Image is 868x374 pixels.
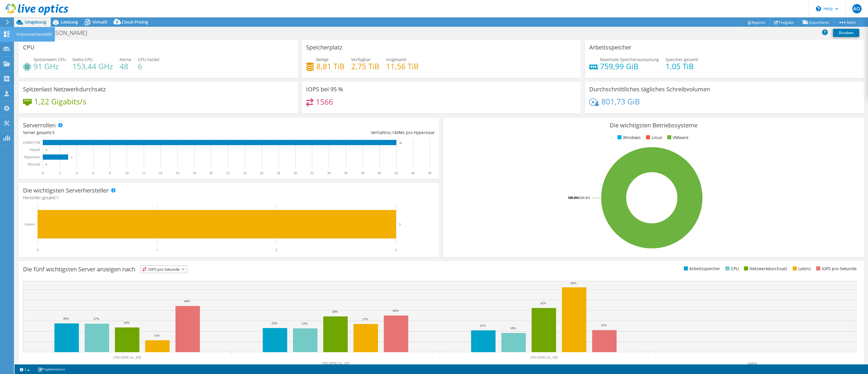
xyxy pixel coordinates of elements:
[141,266,187,273] span: IOPS pro Sekunde
[76,171,77,175] text: 4
[724,266,739,272] li: CPU
[29,148,40,152] text: Virtuell
[316,99,333,105] h4: 1566
[229,129,435,136] div: Verhältnis: VMs pro Hypervisor
[59,171,61,175] text: 2
[393,309,398,312] text: 35%
[124,321,129,324] text: 24%
[306,86,343,92] h3: IOPS bei 95 %
[23,195,435,201] h4: Hersteller gesamt:
[392,130,397,135] span: 14
[601,323,607,327] text: 21%
[271,321,277,325] text: 23%
[589,44,631,51] h3: Arbeitsspeicher
[122,19,148,25] span: Cloud Pricing
[344,171,347,175] text: 36
[19,30,96,36] h1: Stiftung-[PERSON_NAME]
[109,171,111,175] text: 8
[791,266,811,272] li: Latenz
[25,19,46,25] span: Umgebung
[33,366,69,373] a: Projektnotizen
[747,361,757,365] text: Andere
[665,63,698,70] h4: 1,05 TiB
[52,130,54,135] span: 3
[193,171,196,175] text: 18
[601,98,640,105] h4: 801,73 GiB
[37,248,38,252] text: 0
[448,122,859,129] h3: Die wichtigsten Betriebssysteme
[666,134,688,141] li: VMware
[276,248,277,252] text: 2
[154,334,160,337] text: 11%
[277,171,280,175] text: 28
[399,222,401,226] text: 3
[568,195,578,200] tspan: 100.0%
[306,44,342,51] h3: Speicherplatz
[56,195,59,200] span: 1
[93,19,107,25] span: Virtuell
[138,63,159,70] h4: 6
[540,301,546,305] text: 42%
[616,134,641,141] li: Windows
[322,361,349,365] text: [TECHNICAL_ID]
[510,326,516,330] text: 18%
[310,171,314,175] text: 32
[682,266,720,272] li: Arbeitsspeicher
[176,171,179,175] text: 16
[24,155,40,159] text: Hypervisor
[23,44,35,51] h3: CPU
[600,63,659,70] h4: 759,99 GiB
[24,222,35,226] text: Lenovo
[138,57,159,62] span: CPU-Sockel
[742,18,770,27] a: Reports
[386,63,419,70] h4: 11,56 TiB
[93,317,99,320] text: 27%
[798,18,834,27] a: Exportieren
[530,355,558,359] text: [TECHNICAL_ID]
[34,98,86,105] h4: 1,22 Gigabits/s
[23,122,56,129] h3: Serverrollen
[411,171,415,175] text: 44
[665,57,698,62] span: Speicher gesamt
[316,63,345,70] h4: 8,81 TiB
[386,57,406,62] span: Insgesamt
[184,299,190,303] text: 44%
[332,310,338,313] text: 34%
[833,29,859,37] a: Drucken
[351,63,379,70] h4: 2,75 TiB
[113,355,141,359] text: [TECHNICAL_ID]
[395,171,398,175] text: 42
[834,18,861,27] a: Mehr
[362,317,368,321] text: 27%
[578,195,590,200] tspan: ESXi 8.0
[395,248,397,252] text: 3
[28,162,40,166] text: Physisch
[46,149,47,152] text: 0
[589,86,710,92] h3: Durchschnittliches tägliches Schreibvolumen
[302,322,308,325] text: 23%
[399,141,402,144] text: 42
[294,171,297,175] text: 30
[72,63,113,70] h4: 153,44 GHz
[600,57,659,62] span: Maximale Speicherauslastung
[428,171,432,175] text: 46
[63,317,69,320] text: 28%
[743,266,787,272] li: Netzwerkdurchsatz
[16,366,34,373] a: 2
[120,63,131,70] h4: 48
[93,171,94,175] text: 6
[645,134,662,141] li: Linux
[480,324,486,327] text: 21%
[226,171,230,175] text: 22
[361,171,364,175] text: 38
[770,18,798,27] a: Freigabe
[260,171,263,175] text: 26
[71,156,72,159] text: 3
[209,171,213,175] text: 20
[156,248,158,252] text: 1
[571,281,576,285] text: 62%
[815,266,857,272] li: IOPS pro Sekunde
[142,171,145,175] text: 12
[14,27,55,42] div: Instrumententafel
[378,171,381,175] text: 40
